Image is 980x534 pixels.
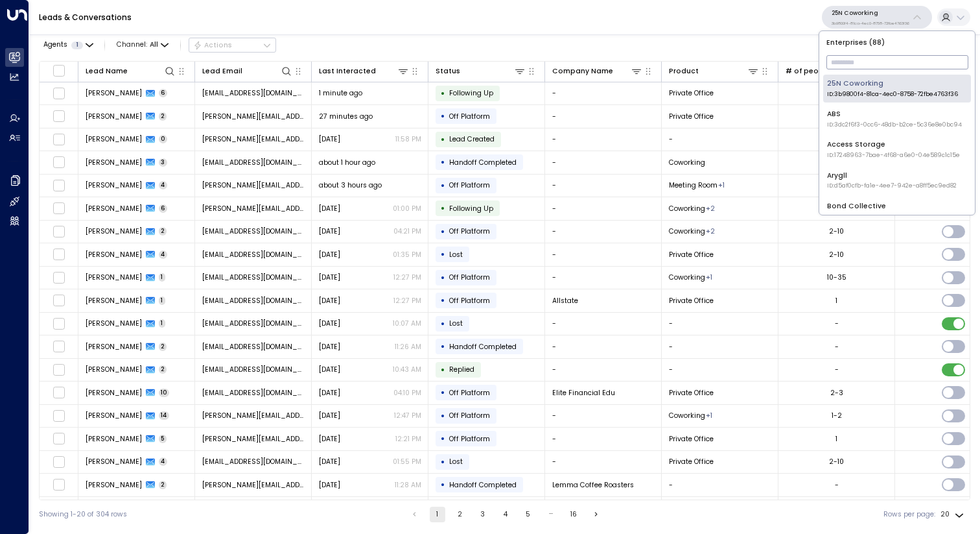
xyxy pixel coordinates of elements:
span: ID: 3dc2f6f3-0cc6-48db-b2ce-5c36e8e0bc94 [827,121,962,130]
span: Toggle select row [52,387,65,399]
span: egavin@datastewardpllc.com [202,88,305,98]
button: Go to page 2 [452,507,468,522]
span: Off Platform [449,226,490,236]
div: - [835,365,839,374]
span: Toggle select row [52,156,65,169]
span: Coworking [669,226,705,236]
div: Actions [193,41,233,50]
span: Handoff Completed [449,158,517,167]
div: … [543,507,559,522]
button: Go to page 5 [520,507,536,522]
span: Elisabeth Gavin [86,88,142,98]
span: Sep 11, 2025 [319,296,340,306]
button: page 1 [430,507,445,522]
div: • [441,154,445,171]
button: Channel:All [113,38,172,52]
span: 14 [159,411,170,420]
td: - [662,335,778,358]
span: David Weiss [86,296,142,306]
span: Caleb Price [86,457,142,467]
td: - [662,313,778,335]
span: Off Platform [449,296,490,306]
span: 4 [159,457,168,466]
span: ID: 17248963-7bae-4f68-a6e0-04e589c1c15e [827,151,960,160]
span: Coworking [669,158,705,167]
div: • [441,131,445,148]
span: Channel: [113,38,172,52]
div: • [441,384,445,401]
p: 04:10 PM [393,388,421,398]
label: Rows per page: [883,509,935,520]
span: Leanne Tolbert [86,180,142,190]
div: Meeting Room,Private Office [706,226,715,236]
div: Private Office [706,411,712,420]
span: 3 [159,158,168,167]
div: Status [436,66,460,77]
span: Lorena Engelman [86,273,142,282]
span: Toggle select row [52,363,65,376]
span: 2 [159,365,167,374]
button: Go to page 16 [566,507,581,522]
p: 12:47 PM [394,411,421,420]
span: Lead Created [449,134,495,144]
td: - [545,428,662,450]
div: Last Interacted [319,65,410,77]
p: 3b9800f4-81ca-4ec0-8758-72fbe4763f36 [832,21,909,26]
span: 27 minutes ago [319,112,373,121]
span: Coworking [669,204,705,213]
div: Meeting Room,Private Office [706,204,715,213]
div: 2-10 [829,226,844,236]
div: Product [669,65,760,77]
span: 2 [159,112,167,121]
span: Allstate [552,296,578,306]
span: davidweiss@allstate.com [202,296,305,306]
p: 01:00 PM [393,204,421,213]
span: Sep 10, 2025 [319,411,340,420]
div: 1 [835,296,837,306]
div: Lead Email [202,65,293,77]
span: Toggle select row [52,295,65,307]
span: 2 [159,227,167,236]
span: 4 [159,181,168,189]
td: - [545,313,662,335]
td: - [662,359,778,382]
td: - [545,128,662,151]
div: 2-3 [830,388,843,398]
td: - [545,175,662,197]
p: Enterprises ( 88 ) [823,35,971,50]
td: - [545,105,662,128]
div: Company Name [552,65,643,77]
button: Go to next page [589,507,604,522]
span: Elite Financial Edu [552,388,615,398]
p: 04:21 PM [393,226,421,236]
span: Lost [449,250,463,260]
td: - [545,497,662,520]
span: 2 [159,481,167,489]
div: • [441,292,445,309]
span: 0 [159,135,168,143]
div: • [441,361,445,378]
span: Following Up [449,88,493,98]
span: Toggle select row [52,317,65,330]
div: # of people [786,66,830,77]
span: John Doe [86,342,142,352]
span: about 3 hours ago [319,180,382,190]
span: hello@getuniti.com [202,319,305,328]
p: 11:28 AM [395,480,421,490]
span: ed@elitefinancialedu.com [202,388,305,398]
div: • [441,338,445,355]
button: Go to page 3 [475,507,491,522]
div: Product [669,66,699,77]
div: Bond Collective [827,201,964,221]
div: Access Storage [827,140,960,160]
span: Private Office [669,250,714,260]
span: Private Office [669,296,714,306]
p: 12:27 PM [393,273,421,282]
span: rkazerooni74@gmail.com [202,250,305,260]
div: Private Office [706,273,712,282]
span: Toggle select row [52,433,65,445]
p: 12:21 PM [395,434,421,444]
span: Private Office [669,88,714,98]
td: - [545,267,662,289]
div: - [835,319,839,328]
